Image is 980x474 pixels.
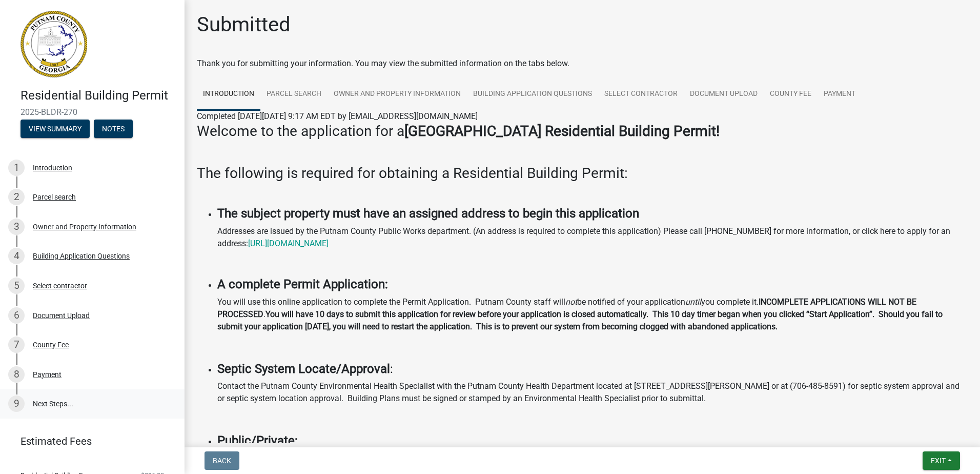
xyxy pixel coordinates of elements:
[33,223,136,230] div: Owner and Property Information
[8,189,25,205] div: 2
[33,193,76,201] div: Parcel search
[8,337,25,353] div: 7
[818,78,862,111] a: Payment
[197,111,478,121] span: Completed [DATE][DATE] 9:17 AM EDT by [EMAIL_ADDRESS][DOMAIN_NAME]
[217,362,390,376] strong: Septic System Locate/Approval
[205,451,239,470] button: Back
[685,297,701,307] i: until
[8,431,168,451] a: Estimated Fees
[404,123,720,140] strong: [GEOGRAPHIC_DATA] Residential Building Permit!
[8,396,25,412] div: 9
[328,78,467,111] a: Owner and Property Information
[8,366,25,383] div: 8
[197,12,291,37] h1: Submitted
[217,309,943,331] strong: You will have 10 days to submit this application for review before your application is closed aut...
[94,120,133,138] button: Notes
[33,371,62,378] div: Payment
[260,78,328,111] a: Parcel search
[565,297,577,307] i: not
[197,123,968,140] h3: Welcome to the application for a
[33,164,72,171] div: Introduction
[94,125,133,133] wm-modal-confirm: Notes
[8,278,25,294] div: 5
[248,239,329,248] a: [URL][DOMAIN_NAME]
[8,219,25,235] div: 3
[598,78,684,111] a: Select contractor
[8,160,25,176] div: 1
[197,78,260,111] a: Introduction
[33,282,87,289] div: Select contractor
[467,78,598,111] a: Building Application Questions
[21,125,90,133] wm-modal-confirm: Summary
[217,206,639,221] strong: The subject property must have an assigned address to begin this application
[33,312,90,319] div: Document Upload
[217,277,388,291] strong: A complete Permit Application:
[217,362,968,377] h4: :
[213,457,231,465] span: Back
[217,380,968,405] p: Contact the Putnam County Environmental Health Specialist with the Putnam County Health Departmen...
[8,248,25,264] div: 4
[21,88,176,103] h4: Residential Building Permit
[197,165,968,182] h3: The following is required for obtaining a Residential Building Permit:
[217,433,298,448] strong: Public/Private:
[217,296,968,333] p: You will use this online application to complete the Permit Application. Putnam County staff will...
[8,307,25,324] div: 6
[684,78,764,111] a: Document Upload
[21,11,87,77] img: Putnam County, Georgia
[33,341,69,348] div: County Fee
[217,297,916,319] strong: INCOMPLETE APPLICATIONS WILL NOT BE PROCESSED
[197,57,968,70] div: Thank you for submitting your information. You may view the submitted information on the tabs below.
[217,225,968,250] p: Addresses are issued by the Putnam County Public Works department. (An address is required to com...
[923,451,960,470] button: Exit
[764,78,818,111] a: County Fee
[21,107,164,117] span: 2025-BLDR-270
[931,457,946,465] span: Exit
[33,252,130,260] div: Building Application Questions
[21,120,90,138] button: View Summary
